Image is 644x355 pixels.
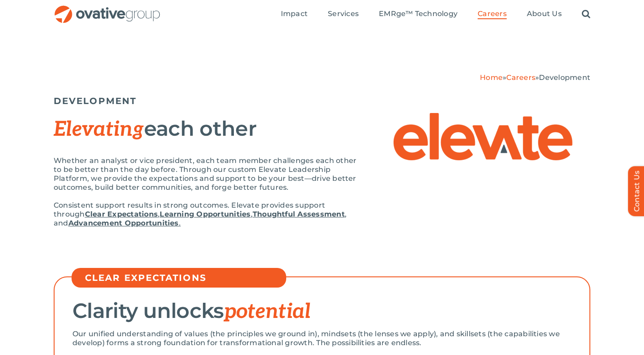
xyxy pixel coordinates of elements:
a: Careers [506,73,535,82]
a: Clear Expectations [85,210,158,218]
a: Services [328,9,359,19]
a: Search [582,9,590,19]
span: EMRge™ Technology [379,9,458,18]
a: OG_Full_horizontal_RGB [54,4,161,13]
span: , [158,210,160,218]
a: Careers [478,9,507,19]
span: potential [224,299,311,324]
span: Development [539,73,590,82]
span: About Us [527,9,562,18]
span: Services [328,9,359,18]
span: , [251,210,253,218]
a: Impact [281,9,308,19]
a: Thoughtful Assessment [253,210,345,218]
a: About Us [527,9,562,19]
span: , and [54,210,347,227]
h2: Clarity unlocks [72,300,572,323]
span: Careers [478,9,507,18]
span: » » [480,73,590,82]
span: Elevating [54,117,144,142]
a: Home [480,73,503,82]
strong: Advancement Opportunities [68,219,179,227]
a: Learning Opportunities [160,210,250,218]
span: Impact [281,9,308,18]
h5: CLEAR EXPECTATIONS [85,272,282,283]
p: Whether an analyst or vice president, each team member challenges each other to be better than th... [54,156,358,192]
img: Elevate – Elevate Logo [394,113,572,160]
p: Consistent support results in strong outcomes. Elevate provides support through [54,201,358,228]
h2: each other [54,117,358,141]
p: Our unified understanding of values (the principles we ground in), mindsets (the lenses we apply)... [72,330,572,347]
a: EMRge™ Technology [379,9,458,19]
a: Advancement Opportunities. [68,219,181,227]
h5: DEVELOPMENT [54,96,590,106]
